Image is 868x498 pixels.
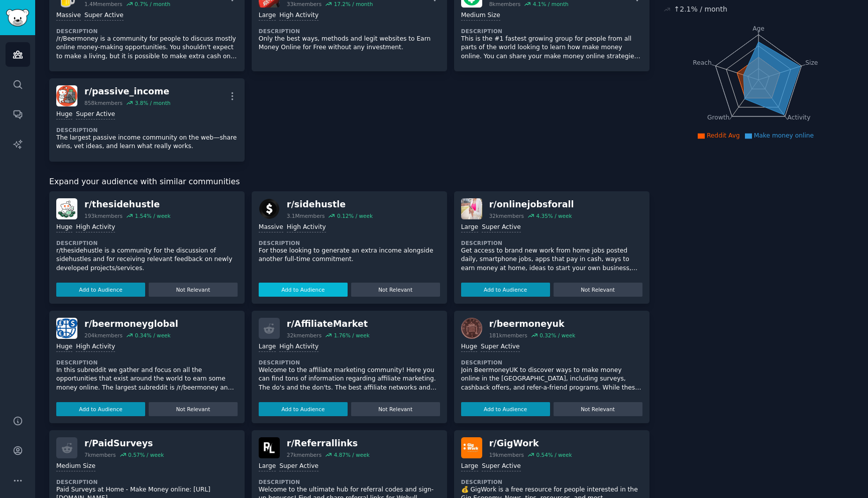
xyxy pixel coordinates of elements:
[76,342,115,352] div: High Activity
[76,223,115,232] div: High Activity
[489,318,576,330] div: r/ beermoneyuk
[149,402,238,416] button: Not Relevant
[49,78,245,162] a: passive_incomer/passive_income858kmembers3.8% / monthHugeSuper ActiveDescriptionThe largest passi...
[259,28,440,35] dt: Description
[461,478,642,485] dt: Description
[539,332,575,339] div: 0.32 % / week
[461,359,642,366] dt: Description
[489,212,524,219] div: 32k members
[56,246,238,273] p: r/thesidehustle is a community for the discussion of sidehustles and for receiving relevant feedb...
[787,114,810,121] tspan: Activity
[56,35,238,61] p: /r/Beermoney is a community for people to discuss mostly online money-making opportunities. You s...
[84,451,116,458] div: 7k members
[461,366,642,393] p: Join BeermoneyUK to discover ways to make money online in the [GEOGRAPHIC_DATA], including survey...
[279,11,318,21] div: High Activity
[707,132,740,139] span: Reddit Avg
[554,283,642,297] button: Not Relevant
[533,1,569,8] div: 4.1 % / month
[49,176,240,188] span: Expand your audience with similar communities
[536,451,572,458] div: 0.54 % / week
[536,212,572,219] div: 4.35 % / week
[259,366,440,393] p: Welcome to the affiliate marketing community! Here you can find tons of information regarding aff...
[334,1,373,8] div: 17.2 % / month
[805,59,818,66] tspan: Size
[461,28,642,35] dt: Description
[334,451,370,458] div: 4.87 % / week
[135,332,170,339] div: 0.34 % / week
[56,134,238,151] p: The largest passive income community on the web—share wins, vet ideas, and learn what really works.
[56,11,81,21] div: Massive
[259,437,280,458] img: Referrallinks
[56,342,72,352] div: Huge
[461,342,477,352] div: Huge
[259,35,440,52] p: Only the best ways, methods and legit websites to Earn Money Online for Free without any investment.
[461,402,550,416] button: Add to Audience
[461,198,482,219] img: onlinejobsforall
[84,198,171,211] div: r/ thesidehustle
[489,332,527,339] div: 181k members
[259,223,283,232] div: Massive
[461,462,478,471] div: Large
[693,59,712,66] tspan: Reach
[84,318,178,330] div: r/ beermoneyglobal
[287,1,321,8] div: 33k members
[76,110,115,119] div: Super Active
[56,478,238,485] dt: Description
[56,318,77,339] img: beermoneyglobal
[56,283,145,297] button: Add to Audience
[482,462,521,471] div: Super Active
[84,11,124,21] div: Super Active
[461,223,478,232] div: Large
[461,35,642,61] p: This is the #1 fastest growing group for people from all parts of the world looking to learn how ...
[351,283,440,297] button: Not Relevant
[128,451,164,458] div: 0.57 % / week
[351,402,440,416] button: Not Relevant
[56,366,238,393] p: In this subreddit we gather and focus on all the opportunities that exist around the world to ear...
[56,223,72,232] div: Huge
[84,332,123,339] div: 204k members
[84,99,123,106] div: 858k members
[334,332,370,339] div: 1.76 % / week
[461,283,550,297] button: Add to Audience
[287,451,321,458] div: 27k members
[56,462,95,471] div: Medium Size
[84,1,123,8] div: 1.4M members
[56,28,238,35] dt: Description
[259,462,276,471] div: Large
[287,198,373,211] div: r/ sidehustle
[279,342,318,352] div: High Activity
[56,198,77,219] img: thesidehustle
[754,132,814,139] span: Make money online
[287,223,326,232] div: High Activity
[259,198,280,219] img: sidehustle
[489,198,574,211] div: r/ onlinejobsforall
[287,437,370,450] div: r/ Referrallinks
[489,451,524,458] div: 19k members
[6,9,29,27] img: GummySearch logo
[461,246,642,273] p: Get access to brand new work from home jobs posted daily, smartphone jobs, apps that pay in cash,...
[461,239,642,246] dt: Description
[752,25,765,32] tspan: Age
[259,11,276,21] div: Large
[481,342,520,352] div: Super Active
[482,223,521,232] div: Super Active
[337,212,373,219] div: 0.12 % / week
[259,246,440,264] p: For those looking to generate an extra income alongside another full-time commitment.
[259,478,440,485] dt: Description
[461,318,482,339] img: beermoneyuk
[56,85,77,106] img: passive_income
[259,359,440,366] dt: Description
[149,283,238,297] button: Not Relevant
[56,239,238,246] dt: Description
[707,114,729,121] tspan: Growth
[287,318,370,330] div: r/ AffiliateMarket
[259,342,276,352] div: Large
[135,1,170,8] div: 0.7 % / month
[84,212,123,219] div: 193k members
[135,212,170,219] div: 1.54 % / week
[461,11,500,21] div: Medium Size
[56,110,72,119] div: Huge
[259,402,348,416] button: Add to Audience
[259,283,348,297] button: Add to Audience
[56,127,238,134] dt: Description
